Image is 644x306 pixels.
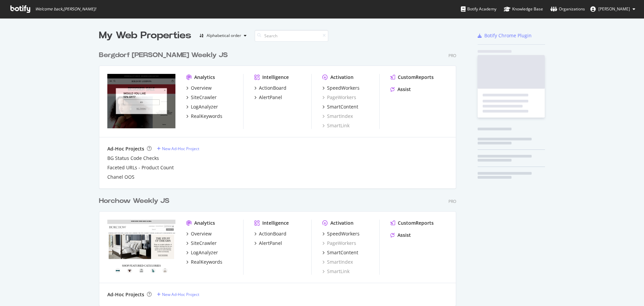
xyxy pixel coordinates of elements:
[322,113,353,120] a: SmartIndex
[259,94,282,101] div: AlertPanel
[107,220,175,274] img: horchow.com
[322,259,353,265] a: SmartIndex
[107,145,144,152] div: Ad-Hoc Projects
[484,32,532,39] div: Botify Chrome Plugin
[390,220,434,226] a: CustomReports
[191,85,212,91] div: Overview
[322,85,360,91] a: SpeedWorkers
[191,240,217,247] div: SiteCrawler
[35,6,96,12] span: Welcome back, [PERSON_NAME] !
[262,74,289,81] div: Intelligence
[191,94,217,101] div: SiteCrawler
[186,240,217,247] a: SiteCrawler
[322,240,356,247] a: PageWorkers
[186,230,212,237] a: Overview
[327,103,358,110] div: SmartContent
[207,34,241,38] div: Alphabetical order
[585,4,641,14] button: [PERSON_NAME]
[448,53,456,58] div: Pro
[259,85,286,91] div: ActionBoard
[191,249,218,256] div: LogAnalyzer
[327,249,358,256] div: SmartContent
[99,196,169,206] div: Horchow Weekly JS
[191,113,222,120] div: RealKeywords
[327,85,360,91] div: SpeedWorkers
[254,240,282,247] a: AlertPanel
[186,103,218,110] a: LogAnalyzer
[478,32,532,39] a: Botify Chrome Plugin
[186,85,212,91] a: Overview
[186,94,217,101] a: SiteCrawler
[107,155,159,162] a: BG Status Code Checks
[194,220,215,226] div: Analytics
[262,220,289,226] div: Intelligence
[194,74,215,81] div: Analytics
[259,230,286,237] div: ActionBoard
[186,249,218,256] a: LogAnalyzer
[550,6,585,12] div: Organizations
[504,6,543,12] div: Knowledge Base
[598,6,630,12] span: Carol Augustyni
[397,86,411,93] div: Assist
[162,146,199,151] div: New Ad-Hoc Project
[107,74,175,128] img: bergdorfgoodman.com
[322,94,356,101] a: PageWorkers
[322,103,358,110] a: SmartContent
[398,74,434,81] div: CustomReports
[254,85,286,91] a: ActionBoard
[107,291,144,298] div: Ad-Hoc Projects
[322,249,358,256] a: SmartContent
[390,74,434,81] a: CustomReports
[186,113,222,120] a: RealKeywords
[197,30,249,41] button: Alphabetical order
[99,29,191,42] div: My Web Properties
[322,230,360,237] a: SpeedWorkers
[327,230,360,237] div: SpeedWorkers
[162,292,199,297] div: New Ad-Hoc Project
[397,232,411,238] div: Assist
[390,86,411,93] a: Assist
[322,122,350,129] a: SmartLink
[398,220,434,226] div: CustomReports
[254,230,286,237] a: ActionBoard
[191,103,218,110] div: LogAnalyzer
[191,230,212,237] div: Overview
[461,6,496,12] div: Botify Academy
[330,220,354,226] div: Activation
[157,292,199,297] a: New Ad-Hoc Project
[99,50,228,60] div: Bergdorf [PERSON_NAME] Weekly JS
[330,74,354,81] div: Activation
[255,30,328,42] input: Search
[157,146,199,151] a: New Ad-Hoc Project
[390,232,411,238] a: Assist
[254,94,282,101] a: AlertPanel
[191,259,222,265] div: RealKeywords
[186,259,222,265] a: RealKeywords
[107,164,174,171] a: Faceted URLs - Product Count
[259,240,282,247] div: AlertPanel
[322,268,350,275] a: SmartLink
[448,199,456,204] div: Pro
[107,174,135,180] a: Chanel OOS
[99,196,172,206] a: Horchow Weekly JS
[99,50,230,60] a: Bergdorf [PERSON_NAME] Weekly JS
